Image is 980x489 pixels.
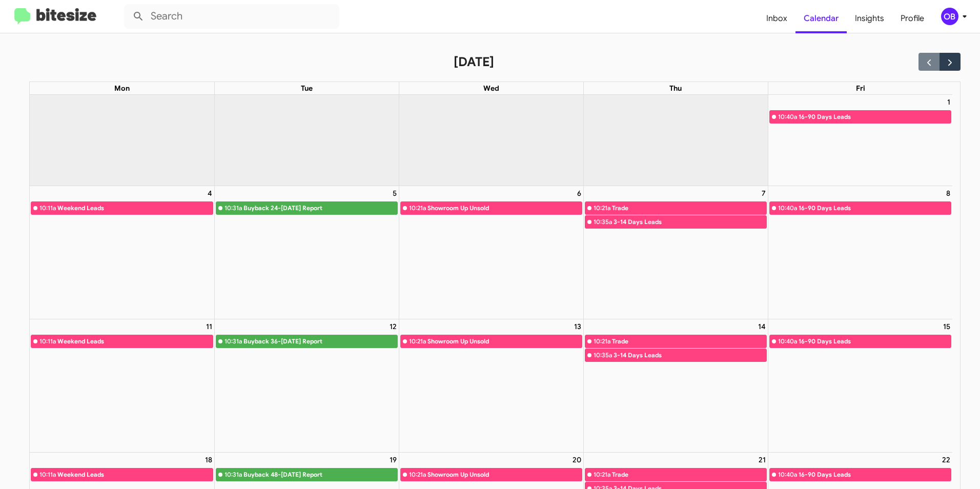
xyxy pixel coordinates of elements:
[427,336,582,347] div: Showroom Up Unsold
[214,186,399,319] td: August 5, 2025
[918,53,940,71] button: Previous month
[594,350,612,360] div: 10:35a
[30,186,214,319] td: August 4, 2025
[854,82,867,94] a: Friday
[224,203,242,213] div: 10:31a
[847,4,892,33] a: Insights
[575,186,583,200] a: August 6, 2025
[778,203,797,213] div: 10:40a
[778,470,797,480] div: 10:40a
[799,203,951,213] div: 16-90 Days Leads
[892,4,932,33] a: Profile
[612,203,766,213] div: Trade
[778,112,797,122] div: 10:40a
[941,8,958,25] div: OB
[594,203,610,213] div: 10:21a
[932,8,969,25] button: OB
[224,470,242,480] div: 10:31a
[945,95,952,109] a: August 1, 2025
[112,82,132,94] a: Monday
[799,112,951,122] div: 16-90 Days Leads
[243,470,397,480] div: Buyback 48-[DATE] Report
[594,336,610,347] div: 10:21a
[612,470,766,480] div: Trade
[391,186,399,200] a: August 5, 2025
[243,336,397,347] div: Buyback 36-[DATE] Report
[399,186,583,319] td: August 6, 2025
[594,217,612,227] div: 10:35a
[944,186,952,200] a: August 8, 2025
[778,336,797,347] div: 10:40a
[214,319,399,453] td: August 12, 2025
[30,319,214,453] td: August 11, 2025
[768,95,952,186] td: August 1, 2025
[799,336,951,347] div: 16-90 Days Leads
[427,203,582,213] div: Showroom Up Unsold
[243,203,397,213] div: Buyback 24-[DATE] Report
[387,453,399,467] a: August 19, 2025
[387,319,399,334] a: August 12, 2025
[409,203,426,213] div: 10:21a
[941,319,952,334] a: August 15, 2025
[299,82,315,94] a: Tuesday
[760,186,768,200] a: August 7, 2025
[124,4,339,29] input: Search
[594,470,610,480] div: 10:21a
[481,82,501,94] a: Wednesday
[206,186,214,200] a: August 4, 2025
[795,4,847,33] a: Calendar
[612,336,766,347] div: Trade
[614,350,766,360] div: 3-14 Days Leads
[399,319,583,453] td: August 13, 2025
[940,53,961,71] button: Next month
[614,217,766,227] div: 3-14 Days Leads
[757,453,768,467] a: August 21, 2025
[427,470,582,480] div: Showroom Up Unsold
[583,319,768,453] td: August 14, 2025
[667,82,684,94] a: Thursday
[940,453,952,467] a: August 22, 2025
[768,319,952,453] td: August 15, 2025
[768,186,952,319] td: August 8, 2025
[570,453,583,467] a: August 20, 2025
[203,453,214,467] a: August 18, 2025
[409,470,426,480] div: 10:21a
[224,336,242,347] div: 10:31a
[583,186,768,319] td: August 7, 2025
[758,4,795,33] a: Inbox
[799,470,951,480] div: 16-90 Days Leads
[204,319,214,334] a: August 11, 2025
[57,203,213,213] div: Weekend Leads
[756,319,768,334] a: August 14, 2025
[572,319,583,334] a: August 13, 2025
[454,54,494,70] h2: [DATE]
[409,336,426,347] div: 10:21a
[39,203,56,213] div: 10:11a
